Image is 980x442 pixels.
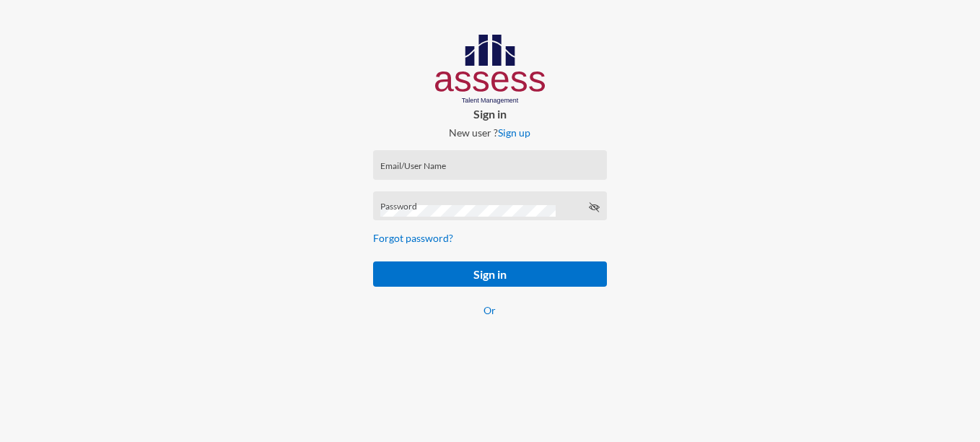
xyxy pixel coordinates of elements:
[498,126,530,139] a: Sign up
[362,126,619,139] p: New user ?
[435,35,546,104] img: AssessLogoo.svg
[373,261,608,287] button: Sign in
[373,232,453,244] a: Forgot password?
[362,107,619,121] p: Sign in
[373,304,608,316] p: Or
